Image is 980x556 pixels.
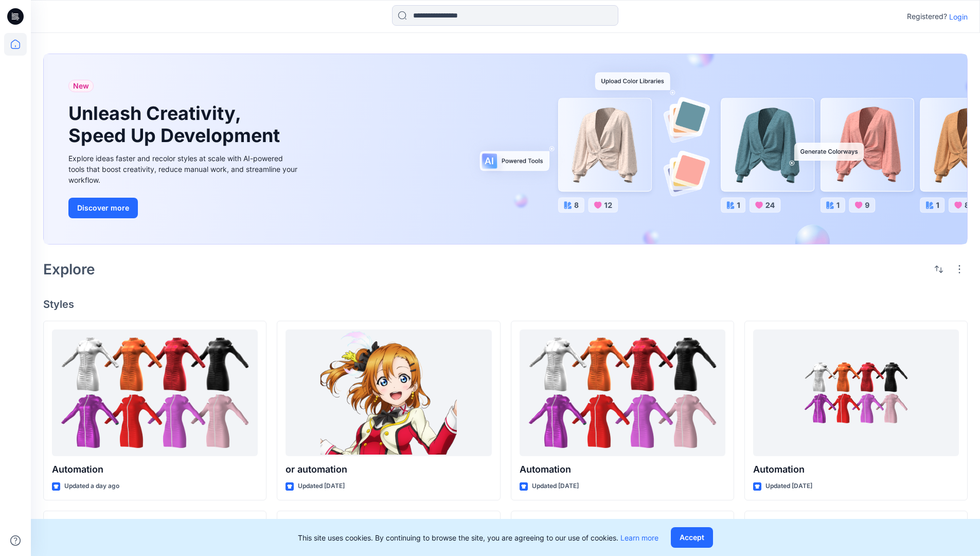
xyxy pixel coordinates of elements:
[68,102,284,147] h1: Unleash Creativity, Speed Up Development
[286,462,491,477] p: or automation
[620,533,658,542] a: Learn more
[52,462,258,477] p: Automation
[68,153,300,185] div: Explore ideas faster and recolor styles at scale with AI-powered tools that boost creativity, red...
[43,298,968,310] h4: Styles
[52,329,258,457] a: Automation
[753,329,959,457] a: Automation
[520,462,725,477] p: Automation
[765,481,812,492] p: Updated [DATE]
[64,481,119,492] p: Updated a day ago
[520,329,725,457] a: Automation
[73,80,89,92] span: New
[671,527,713,548] button: Accept
[753,462,959,477] p: Automation
[949,11,968,22] p: Login
[286,329,491,457] a: or automation
[68,198,300,218] a: Discover more
[298,481,345,492] p: Updated [DATE]
[907,10,947,23] p: Registered?
[298,532,658,543] p: This site uses cookies. By continuing to browse the site, you are agreeing to our use of cookies.
[43,261,95,277] h2: Explore
[532,481,579,492] p: Updated [DATE]
[68,198,138,218] button: Discover more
